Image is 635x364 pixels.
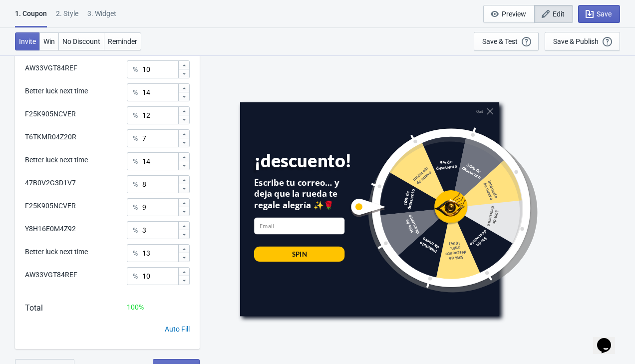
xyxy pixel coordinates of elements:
[133,247,138,259] div: %
[19,37,36,45] span: Invite
[133,109,138,121] div: %
[553,37,599,45] div: Save & Publish
[43,37,55,45] span: Win
[142,221,178,239] input: Chance
[108,37,137,45] span: Reminder
[25,86,88,96] div: Better luck next time
[502,10,526,18] span: Preview
[142,83,178,101] input: Chance
[25,109,76,119] div: F25K905NCVER
[25,63,77,73] div: AW33VGT84REF
[476,109,484,113] div: Quit
[593,324,625,354] iframe: chat widget
[127,303,144,311] span: 100 %
[142,175,178,193] input: Chance
[133,86,138,98] div: %
[133,201,138,213] div: %
[142,198,178,216] input: Chance
[142,106,178,124] input: Chance
[15,32,40,50] button: Invite
[25,178,76,188] div: 47B0V2G3D1V7
[545,32,620,51] button: Save & Publish
[534,5,573,23] button: Edit
[553,10,565,18] span: Edit
[25,132,76,142] div: T6TKMR04Z20R
[254,218,344,234] input: Email
[482,37,518,45] div: Save & Test
[104,32,141,50] button: Reminder
[25,247,88,257] div: Better luck next time
[87,8,116,26] div: 3. Widget
[483,5,535,23] button: Preview
[56,8,78,26] div: 2 . Style
[133,270,138,282] div: %
[142,152,178,170] input: Chance
[133,224,138,236] div: %
[133,132,138,144] div: %
[25,270,77,280] div: AW33VGT84REF
[142,244,178,262] input: Chance
[292,249,307,258] div: SPIN
[25,155,88,165] div: Better luck next time
[474,32,539,51] button: Save & Test
[133,155,138,167] div: %
[254,177,344,211] div: Escribe tu correo… y deja que la rueda te regale alegría ✨🌹
[25,224,76,234] div: Y8H16E0M4Z92
[142,267,178,285] input: Chance
[578,5,620,23] button: Save
[165,324,190,335] div: Auto Fill
[25,201,76,211] div: F25K905NCVER
[597,10,612,18] span: Save
[62,37,100,45] span: No Discount
[133,63,138,75] div: %
[58,32,104,50] button: No Discount
[25,302,43,314] div: Total
[142,60,178,78] input: Chance
[254,150,363,171] div: ¡descuento!
[142,129,178,147] input: Chance
[39,32,59,50] button: Win
[15,8,47,27] div: 1. Coupon
[133,178,138,190] div: %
